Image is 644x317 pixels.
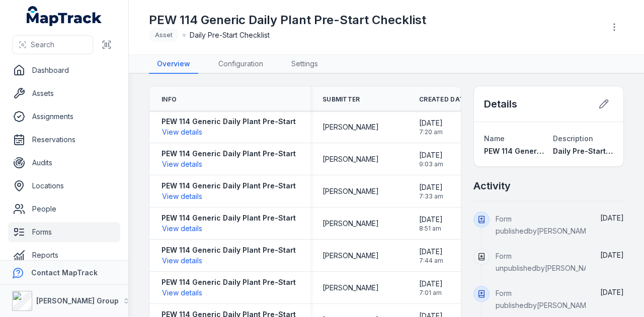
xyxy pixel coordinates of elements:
[162,277,332,287] strong: PEW 114 Generic Daily Plant Pre-Start Checklist
[27,6,102,26] a: MapTrack
[162,223,203,234] button: View details
[600,288,624,296] span: [DATE]
[419,215,443,225] span: [DATE]
[8,153,120,173] a: Audits
[162,149,332,159] strong: PEW 114 Generic Daily Plant Pre-Start Checklist
[419,289,443,297] span: 7:01 am
[600,288,624,296] time: 28/07/2025, 10:46:45 am
[323,219,379,229] span: [PERSON_NAME]
[149,55,198,74] a: Overview
[31,268,98,277] strong: Contact MapTrack
[8,199,120,219] a: People
[419,225,443,233] span: 8:51 am
[484,134,505,143] span: Name
[553,134,593,143] span: Description
[419,118,443,136] time: 11/08/2025, 7:20:52 am
[149,12,426,28] h1: PEW 114 Generic Daily Plant Pre-Start Checklist
[419,150,443,160] span: [DATE]
[600,214,624,222] span: [DATE]
[419,160,443,168] span: 9:03 am
[162,191,203,202] button: View details
[8,60,120,80] a: Dashboard
[162,255,203,266] button: View details
[323,154,379,164] span: [PERSON_NAME]
[496,215,593,235] span: Form published by [PERSON_NAME]
[323,95,360,103] span: Submitter
[419,95,468,103] span: Created Date
[190,30,270,40] span: Daily Pre-Start Checklist
[496,252,601,272] span: Form unpublished by [PERSON_NAME]
[419,182,443,192] span: [DATE]
[323,122,379,132] span: [PERSON_NAME]
[600,251,624,259] span: [DATE]
[162,95,177,103] span: Info
[419,182,443,200] time: 06/08/2025, 7:33:57 am
[8,245,120,265] a: Reports
[419,279,443,289] span: [DATE]
[419,279,443,297] time: 02/08/2025, 7:01:22 am
[210,55,271,74] a: Configuration
[8,83,120,103] a: Assets
[419,128,443,136] span: 7:20 am
[419,257,443,265] span: 7:44 am
[484,97,517,111] h2: Details
[496,289,593,309] span: Form published by [PERSON_NAME]
[162,213,332,223] strong: PEW 114 Generic Daily Plant Pre-Start Checklist
[8,176,120,196] a: Locations
[149,28,179,42] div: Asset
[8,107,120,127] a: Assignments
[419,247,443,257] span: [DATE]
[8,130,120,150] a: Reservations
[323,186,379,196] span: [PERSON_NAME]
[553,147,641,155] span: Daily Pre-Start Checklist
[600,251,624,259] time: 11/08/2025, 9:15:42 am
[283,55,326,74] a: Settings
[419,192,443,200] span: 7:33 am
[8,222,120,242] a: Forms
[323,283,379,293] span: [PERSON_NAME]
[323,251,379,261] span: [PERSON_NAME]
[162,159,203,170] button: View details
[12,35,93,54] button: Search
[162,117,332,127] strong: PEW 114 Generic Daily Plant Pre-Start Checklist
[473,179,511,193] h2: Activity
[31,40,54,50] span: Search
[162,245,332,255] strong: PEW 114 Generic Daily Plant Pre-Start Checklist
[419,247,443,265] time: 02/08/2025, 7:44:09 am
[162,127,203,138] button: View details
[162,181,332,191] strong: PEW 114 Generic Daily Plant Pre-Start Checklist
[419,215,443,233] time: 04/08/2025, 8:51:26 am
[162,287,203,298] button: View details
[600,214,624,222] time: 11/08/2025, 9:16:23 am
[419,150,443,168] time: 08/08/2025, 9:03:24 am
[419,118,443,128] span: [DATE]
[36,296,119,305] strong: [PERSON_NAME] Group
